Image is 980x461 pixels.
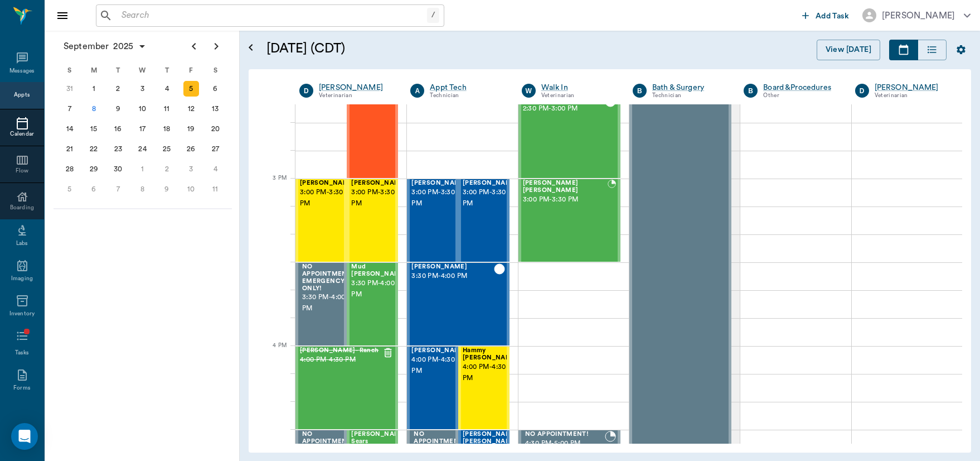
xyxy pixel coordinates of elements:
div: Saturday, September 27, 2025 [207,141,223,157]
button: [PERSON_NAME] [853,5,979,26]
div: Imaging [11,275,33,283]
span: 2:30 PM - 3:00 PM [523,103,605,114]
span: [PERSON_NAME] [351,180,407,187]
div: Sunday, August 31, 2025 [62,81,77,97]
div: Tasks [15,349,29,357]
div: Friday, September 5, 2025 [183,81,199,97]
div: W [522,84,536,98]
div: Monday, October 6, 2025 [86,181,101,197]
div: Monday, September 15, 2025 [86,121,101,137]
div: Sunday, September 14, 2025 [62,121,77,137]
span: [PERSON_NAME]- Ranch [300,347,382,354]
span: 3:30 PM - 4:00 PM [302,292,353,314]
span: [PERSON_NAME] [PERSON_NAME] [463,431,518,445]
span: Hammy [PERSON_NAME] [463,347,518,362]
span: 3:00 PM - 3:30 PM [300,187,356,209]
button: September2025 [58,35,152,57]
span: [PERSON_NAME] [463,180,518,187]
button: Add Task [798,5,853,26]
div: B [633,84,647,98]
div: D [855,84,869,98]
div: A [410,84,424,98]
button: View [DATE] [817,40,880,60]
div: BOOKED, 3:00 PM - 3:30 PM [518,179,620,262]
div: Wednesday, September 3, 2025 [135,81,151,97]
div: Technician [430,91,504,100]
a: [PERSON_NAME] [875,82,949,93]
div: CHECKED_OUT, 3:30 PM - 4:00 PM [407,262,509,346]
div: Thursday, October 2, 2025 [159,161,174,177]
div: Saturday, September 13, 2025 [207,101,223,117]
button: Next page [205,35,227,57]
span: Mud [PERSON_NAME] [351,263,407,278]
div: Open Intercom Messenger [11,423,38,450]
span: 3:00 PM - 3:30 PM [523,194,608,205]
div: T [154,62,179,79]
h5: [DATE] (CDT) [266,40,559,57]
div: Sunday, September 28, 2025 [62,161,77,177]
span: NO APPOINTMENT! [302,431,353,445]
div: Saturday, October 11, 2025 [207,181,223,197]
div: CHECKED_OUT, 4:00 PM - 4:30 PM [458,346,510,430]
button: Open calendar [244,26,258,69]
div: Thursday, September 4, 2025 [159,81,174,97]
div: Veterinarian [319,91,394,100]
div: CHECKED_OUT, 3:00 PM - 3:30 PM [458,179,510,262]
div: Monday, September 29, 2025 [86,161,101,177]
span: 3:30 PM - 4:00 PM [411,271,493,282]
div: Thursday, September 25, 2025 [159,141,174,157]
div: S [57,62,82,79]
a: Bath & Surgery [652,82,727,93]
div: Other [763,91,838,100]
div: READY_TO_CHECKOUT, 3:00 PM - 3:30 PM [295,179,347,262]
div: Messages [9,67,35,75]
div: Tuesday, September 2, 2025 [110,81,126,97]
div: Wednesday, September 24, 2025 [135,141,151,157]
div: D [299,84,313,98]
a: Appt Tech [430,82,504,93]
div: B [744,84,758,98]
span: September [61,39,111,54]
div: Tuesday, September 16, 2025 [110,121,126,137]
div: Technician [652,91,727,100]
div: Thursday, September 18, 2025 [159,121,174,137]
div: Veterinarian [875,91,949,100]
div: Today, Monday, September 8, 2025 [86,101,101,117]
span: 2025 [111,39,135,54]
span: 3:00 PM - 3:30 PM [463,187,518,209]
div: 4 PM [258,340,287,368]
div: Thursday, October 9, 2025 [159,181,174,197]
div: Sunday, September 7, 2025 [62,101,77,117]
div: Sunday, September 21, 2025 [62,141,77,157]
button: Close drawer [51,4,74,27]
div: Friday, October 10, 2025 [183,181,199,197]
input: Search [117,8,427,23]
div: Tuesday, September 9, 2025 [110,101,126,117]
div: CHECKED_OUT, 3:30 PM - 4:00 PM [347,262,398,346]
div: Friday, September 12, 2025 [183,101,199,117]
span: NO APPOINTMENT! [414,431,465,445]
div: Monday, September 22, 2025 [86,141,101,157]
div: M [82,62,106,79]
div: Wednesday, October 1, 2025 [135,161,151,177]
div: Veterinarian [541,91,616,100]
div: 3 PM [258,172,287,200]
span: [PERSON_NAME] [300,180,356,187]
span: [PERSON_NAME] [411,263,493,271]
div: Wednesday, September 10, 2025 [135,101,151,117]
span: NO APPOINTMENT! EMERGENCY ONLY! [302,263,353,292]
div: Wednesday, October 8, 2025 [135,181,151,197]
span: 4:30 PM - 5:00 PM [525,438,605,449]
div: Appts [14,91,30,99]
a: Walk In [541,82,616,93]
div: / [427,8,439,23]
div: Saturday, September 20, 2025 [207,121,223,137]
div: T [106,62,130,79]
span: [PERSON_NAME] [411,180,467,187]
span: 4:00 PM - 4:30 PM [300,354,382,366]
span: 3:00 PM - 3:30 PM [411,187,467,209]
a: Board &Procedures [763,82,838,93]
